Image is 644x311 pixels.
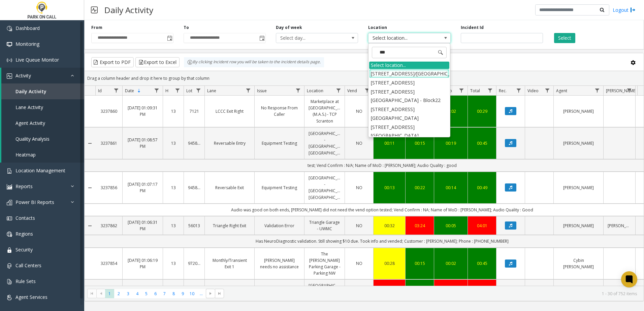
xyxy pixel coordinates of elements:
span: Location [307,88,323,94]
span: Security [15,246,33,253]
a: 04:01 [472,222,492,229]
a: 00:14 [438,184,463,191]
img: 'icon' [7,168,12,174]
a: No Response From Caller [259,105,300,117]
a: Collapse Details [85,185,95,191]
a: Video Filter Menu [543,86,552,95]
a: Reversable Exit [209,184,250,191]
a: Collapse Details [85,223,95,229]
span: Page 2 [114,289,123,298]
a: 00:11 [378,140,401,146]
span: Total [470,88,480,94]
button: Select [554,33,575,43]
span: Page 8 [169,289,178,298]
span: Agent [556,88,567,94]
span: Lane Activity [15,104,43,110]
a: 00:28 [378,260,401,267]
button: Export to PDF [91,57,134,67]
a: Triangle Garage - UWMC [309,219,341,232]
span: Call Centers [15,262,41,269]
a: [DATE] 01:09:31 PM [127,105,159,117]
span: Activity [15,72,31,79]
span: Heatmap [15,151,36,158]
span: Reports [15,183,33,189]
a: 00:45 [472,140,492,146]
li: [STREET_ADDRESS][GEOGRAPHIC_DATA][PERSON_NAME] [369,123,449,149]
div: 00:15 [410,260,430,267]
img: 'icon' [7,279,12,284]
span: NO [356,223,362,229]
span: Page 7 [160,289,169,298]
a: [DATE] 01:07:17 PM [127,181,159,194]
div: 00:05 [438,222,463,229]
span: Location Management [15,167,65,174]
a: Vend Filter Menu [363,86,372,95]
kendo-pager-info: 1 - 30 of 752 items [228,291,637,297]
div: 00:29 [472,108,492,114]
a: [GEOGRAPHIC_DATA] - [GEOGRAPHIC_DATA] [GEOGRAPHIC_DATA] [309,175,341,201]
a: 03:24 [410,222,430,229]
a: 13 [167,108,180,114]
a: 00:19 [438,140,463,146]
span: Issue [257,88,267,94]
span: NO [356,261,362,266]
img: infoIcon.svg [187,60,193,65]
li: [STREET_ADDRESS][GEOGRAPHIC_DATA] - Block22 [369,87,449,105]
a: 3237861 [99,140,118,146]
label: Location [368,25,387,31]
span: Page 5 [142,289,151,298]
div: By clicking Incident row you will be taken to the incident details page. [184,57,324,67]
span: Select location... [368,33,434,43]
a: Equipment Testing [259,184,300,191]
span: Page 1 [105,289,114,298]
img: 'icon' [7,42,12,47]
span: Agent Services [15,294,47,300]
img: 'icon' [7,247,12,253]
span: Toggle popup [258,33,265,43]
a: Location Filter Menu [334,86,343,95]
a: Logout [613,6,636,13]
span: Date [125,88,134,94]
span: Go to the last page [217,291,222,296]
span: Go to the next page [206,289,215,298]
span: NO [356,140,362,146]
a: [PERSON_NAME] [558,108,599,114]
img: 'icon' [7,73,12,79]
span: Select day... [276,33,342,43]
label: To [184,25,189,31]
a: [PERSON_NAME] [608,222,631,229]
a: Monthly/Transient Exit 1 [209,257,250,270]
a: [DATE] 01:08:57 PM [127,137,159,149]
a: 3237862 [99,222,118,229]
span: Page 10 [188,289,197,298]
span: Lane [207,88,216,94]
a: [DATE] 01:06:31 PM [127,219,159,232]
label: Incident Id [461,25,484,31]
a: NO [349,140,369,146]
a: NO [349,260,369,267]
a: NO [349,222,369,229]
span: Video [527,88,539,94]
span: Agent Activity [15,120,45,126]
span: NO [356,185,362,191]
img: 'icon' [7,216,12,221]
a: 972010 [188,260,200,267]
span: Toggle popup [166,33,173,43]
a: Marketplace at [GEOGRAPHIC_DATA] (M.A.S.) - TCP Scranton [309,98,341,124]
a: Heatmap [1,147,84,163]
span: Dashboard [15,25,40,31]
a: 13 [167,140,180,146]
div: Select location... [369,62,449,69]
span: [PERSON_NAME] [606,88,637,94]
a: 00:13 [378,184,401,191]
span: Contacts [15,215,35,221]
span: Rec. [499,88,507,94]
div: 00:22 [410,184,430,191]
a: Quality Analysis [1,131,84,147]
a: Daily Activity [1,83,84,99]
div: 00:32 [378,222,401,229]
